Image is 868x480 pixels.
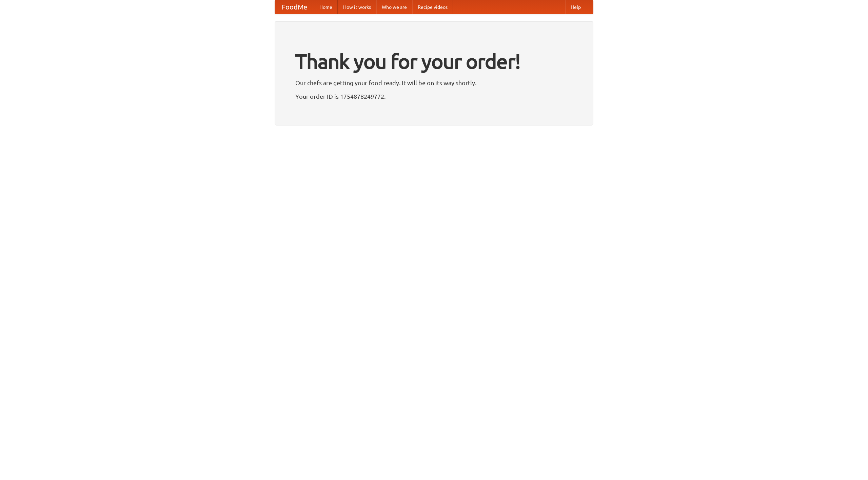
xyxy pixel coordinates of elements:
a: Recipe videos [412,0,453,14]
a: Home [314,0,338,14]
p: Our chefs are getting your food ready. It will be on its way shortly. [295,78,573,88]
p: Your order ID is 1754878249772. [295,91,573,101]
a: Help [565,0,586,14]
h1: Thank you for your order! [295,45,573,78]
a: FoodMe [275,0,314,14]
a: Who we are [376,0,412,14]
a: How it works [338,0,376,14]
